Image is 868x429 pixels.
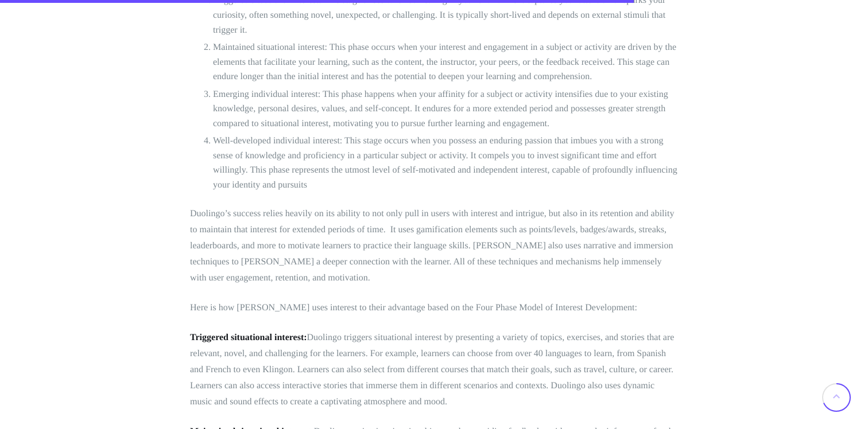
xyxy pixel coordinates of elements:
p: Duolingo’s success relies heavily on its ability to not only pull in users with interest and intr... [190,206,678,286]
li: Well-developed individual interest: This stage occurs when you possess an enduring passion that i... [213,134,678,192]
p: Here is how [PERSON_NAME] uses interest to their advantage based on the Four Phase Model of Inter... [190,300,678,316]
li: Emerging individual interest: This phase happens when your affinity for a subject or activity int... [213,87,678,131]
strong: Triggered situational interest: [190,333,307,342]
li: Maintained situational interest: This phase occurs when your interest and engagement in a subject... [213,40,678,84]
p: Duolingo triggers situational interest by presenting a variety of topics, exercises, and stories ... [190,330,678,410]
